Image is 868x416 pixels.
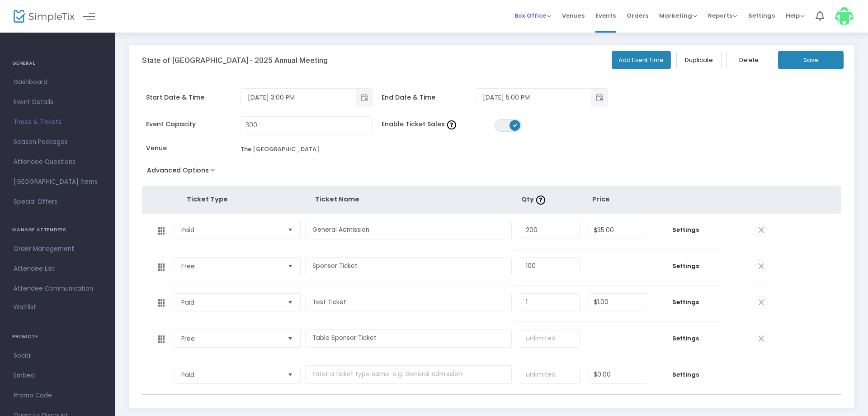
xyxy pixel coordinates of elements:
button: Toggle popup [356,89,372,107]
h4: GENERAL [12,54,103,72]
span: Ticket Name [315,195,359,204]
span: Attendee List [14,263,102,275]
button: Duplicate [676,51,722,69]
span: Qty [521,195,547,204]
span: Attendee Questions [14,156,102,168]
button: Save [778,51,844,69]
input: Select date & time [476,90,591,105]
span: Reports [708,11,737,20]
img: question-mark [447,120,456,129]
input: Enter a ticket type name. e.g. General Admission [305,365,512,384]
span: Paid [181,298,280,307]
span: Venue [146,143,241,153]
button: Select [284,258,297,275]
button: Select [284,366,297,383]
input: Enter a ticket type name. e.g. General Admission [305,293,512,311]
span: Price [592,195,610,204]
span: Venues [562,4,585,27]
span: Event Details [14,96,102,108]
span: End Date & Time [382,93,476,102]
span: Free [181,262,280,271]
span: Settings [656,225,715,234]
input: Enter a ticket type name. e.g. General Admission [305,257,512,276]
input: Enter a ticket type name. e.g. General Admission [305,221,512,239]
span: Ticket Type [187,195,228,204]
span: Help [786,11,805,20]
input: Price [589,221,647,239]
span: Dashboard [14,77,102,88]
span: Settings [656,298,715,307]
span: Settings [748,4,775,27]
span: Enable Ticket Sales [382,120,495,129]
button: Delete [726,51,771,69]
span: Settings [656,262,715,271]
button: Toggle popup [591,89,607,107]
span: Start Date & Time [146,93,241,102]
span: Settings [656,334,715,343]
img: question-mark [536,196,545,205]
input: Price [589,294,647,311]
span: Waitlist [14,303,36,312]
span: Social [14,350,102,362]
input: Price [589,366,647,383]
input: unlimited [521,330,579,347]
span: Free [181,334,280,343]
button: Advanced Options [142,164,224,180]
span: Events [595,4,616,27]
span: Embed [14,370,102,382]
span: Settings [656,370,715,379]
span: Special Offers [14,196,102,208]
button: Select [284,330,297,347]
span: Times & Tickets [14,116,102,128]
span: Paid [181,225,280,234]
button: Select [284,221,297,239]
span: Event Capacity [146,120,241,129]
span: Season Packages [14,136,102,148]
input: Enter a ticket type name. e.g. General Admission [305,329,512,348]
span: Orders [627,4,648,27]
h3: State of [GEOGRAPHIC_DATA] - 2025 Annual Meeting [142,56,328,65]
span: Paid [181,370,280,379]
span: Marketing [659,11,697,20]
span: Box Office [514,11,551,20]
h4: PROMOTE [12,328,103,346]
input: unlimited [521,366,579,383]
span: Promo Code [14,390,102,402]
div: The [GEOGRAPHIC_DATA] [241,145,319,154]
input: Select date & time [241,90,356,105]
span: Order Management [14,243,102,255]
button: Add Event Time [612,51,671,69]
span: ON [513,123,517,127]
span: Attendee Communication [14,283,102,295]
button: Select [284,294,297,311]
span: [GEOGRAPHIC_DATA] Items [14,176,102,188]
h4: MANAGE ATTENDEES [12,221,103,239]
